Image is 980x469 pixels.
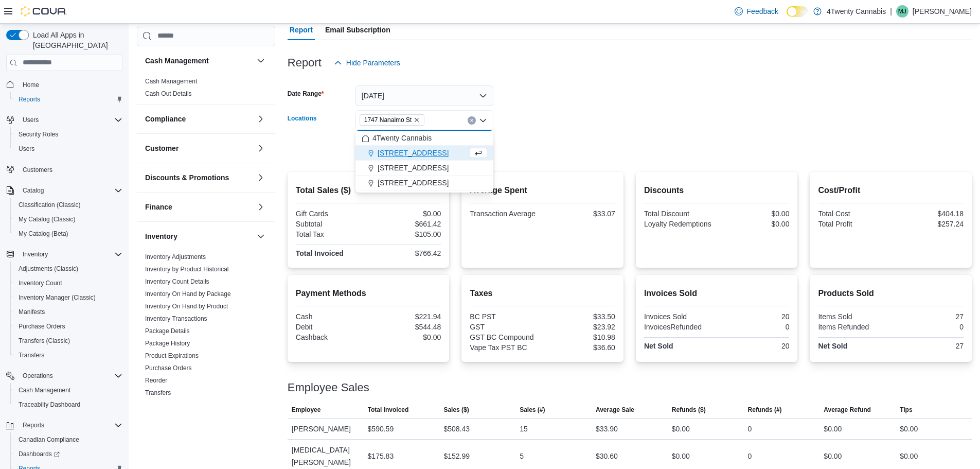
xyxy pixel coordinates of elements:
[748,406,782,414] span: Refunds (#)
[19,184,122,197] span: Catalog
[255,142,267,154] button: Customer
[19,164,57,176] a: Customers
[370,249,441,257] div: $766.42
[14,93,44,106] a: Reports
[824,406,871,414] span: Average Refund
[14,433,122,446] span: Canadian Compliance
[443,450,470,462] div: $152.99
[818,210,888,218] div: Total Cost
[255,201,267,213] button: Finance
[145,253,206,260] a: Inventory Adjustments
[145,277,209,286] span: Inventory Count Details
[19,201,81,209] span: Classification (Classic)
[145,302,228,310] span: Inventory On Hand by Product
[14,213,122,225] span: My Catalog (Classic)
[470,210,540,218] div: Transaction Average
[10,290,127,305] button: Inventory Manager (Classic)
[644,184,790,197] h2: Discounts
[14,143,122,155] span: Users
[19,308,45,316] span: Manifests
[378,178,449,188] span: [STREET_ADDRESS]
[145,315,207,322] a: Inventory Transactions
[23,250,48,258] span: Inventory
[644,287,790,300] h2: Invoices Sold
[145,340,190,347] a: Package History
[14,228,73,240] a: My Catalog (Beta)
[730,1,782,22] a: Feedback
[19,130,58,138] span: Security Roles
[10,212,127,227] button: My Catalog (Classic)
[14,398,122,411] span: Traceabilty Dashboard
[255,171,267,184] button: Discounts & Promotions
[23,186,44,195] span: Catalog
[414,117,420,123] button: Remove 1747 Nanaimo St from selection in this group
[288,381,369,394] h3: Employee Sales
[23,372,53,380] span: Operations
[900,406,912,414] span: Tips
[360,114,425,126] span: 1747 Nanaimo St
[644,323,715,331] div: InvoicesRefunded
[545,343,615,352] div: $36.60
[145,202,253,212] button: Finance
[818,312,888,321] div: Items Sold
[644,312,715,321] div: Invoices Sold
[370,333,441,341] div: $0.00
[14,128,62,141] a: Security Roles
[14,213,80,225] a: My Catalog (Classic)
[145,172,229,183] h3: Discounts & Promotions
[10,383,127,397] button: Cash Management
[145,339,190,348] span: Package History
[644,342,673,350] strong: Net Sold
[145,143,179,153] h3: Customer
[330,53,404,73] button: Hide Parameters
[19,279,62,287] span: Inventory Count
[14,448,64,460] a: Dashboards
[19,78,122,91] span: Home
[292,406,321,414] span: Employee
[145,114,253,124] button: Compliance
[19,248,122,260] span: Inventory
[10,447,127,461] a: Dashboards
[19,419,122,431] span: Reports
[893,210,964,218] div: $404.18
[378,163,449,173] span: [STREET_ADDRESS]
[145,77,197,85] span: Cash Management
[355,131,493,190] div: Choose from the following options
[893,220,964,228] div: $257.24
[325,20,390,40] span: Email Subscription
[10,276,127,290] button: Inventory Count
[470,343,540,352] div: Vape Tax PST BC
[2,77,127,92] button: Home
[364,115,412,125] span: 1747 Nanaimo St
[19,95,40,103] span: Reports
[296,287,441,300] h2: Payment Methods
[145,202,172,212] h3: Finance
[355,146,493,161] button: [STREET_ADDRESS]
[10,92,127,107] button: Reports
[19,114,122,126] span: Users
[893,312,964,321] div: 27
[672,406,706,414] span: Refunds ($)
[372,133,432,143] span: 4Twenty Cannabis
[145,114,186,124] h3: Compliance
[747,6,778,16] span: Feedback
[19,248,52,260] button: Inventory
[145,352,199,359] a: Product Expirations
[19,401,80,409] span: Traceabilty Dashboard
[10,305,127,319] button: Manifests
[14,199,122,211] span: Classification (Classic)
[10,198,127,212] button: Classification (Classic)
[818,342,847,350] strong: Net Sold
[145,231,253,241] button: Inventory
[370,323,441,331] div: $544.48
[2,183,127,198] button: Catalog
[890,5,892,18] p: |
[596,423,618,435] div: $33.90
[545,210,615,218] div: $33.07
[296,184,441,197] h2: Total Sales ($)
[19,436,79,444] span: Canadian Compliance
[288,114,317,123] label: Locations
[145,231,177,241] h3: Inventory
[10,142,127,156] button: Users
[2,113,127,127] button: Users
